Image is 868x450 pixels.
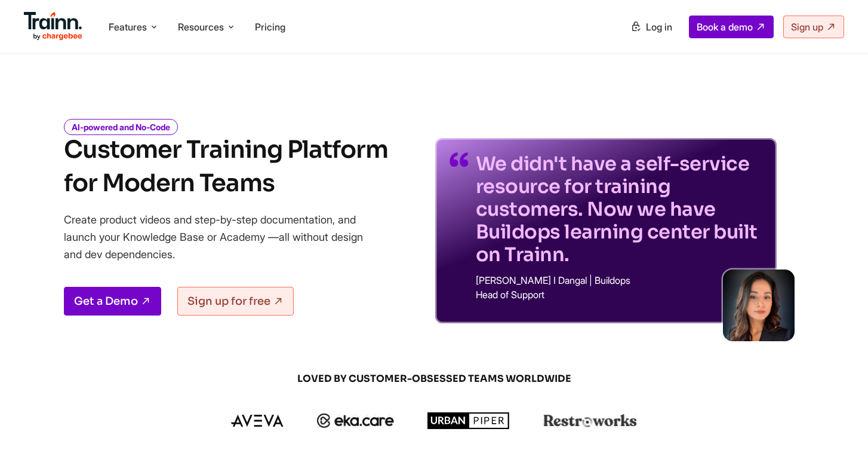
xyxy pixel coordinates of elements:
img: sabina-buildops.d2e8138.png [723,270,795,341]
img: aveva logo [231,415,284,427]
p: [PERSON_NAME] I Dangal | Buildops [476,275,762,285]
img: quotes-purple.41a7099.svg [450,152,469,167]
p: Create product videos and step-by-step documentation, and launch your Knowledge Base or Academy —... [64,211,380,263]
a: Sign up [783,16,844,38]
span: Resources [178,20,224,33]
h1: Customer Training Platform for Modern Teams [64,133,388,200]
span: Book a demo [697,21,753,33]
p: Head of Support [476,290,762,299]
p: We didn't have a self-service resource for training customers. Now we have Buildops learning cent... [476,152,762,266]
span: Log in [646,21,672,33]
a: Sign up for free [177,287,294,316]
i: AI-powered and No-Code [64,119,178,135]
img: restroworks logo [543,414,637,427]
a: Book a demo [689,16,774,38]
img: urbanpiper logo [427,412,510,429]
img: ekacare logo [317,414,395,428]
img: Trainn Logo [24,12,82,41]
span: LOVED BY CUSTOMER-OBSESSED TEAMS WORLDWIDE [147,372,721,385]
a: Get a Demo [64,287,161,316]
span: Features [109,20,147,33]
a: Log in [623,16,679,38]
span: Sign up [791,21,823,33]
a: Pricing [255,21,285,33]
